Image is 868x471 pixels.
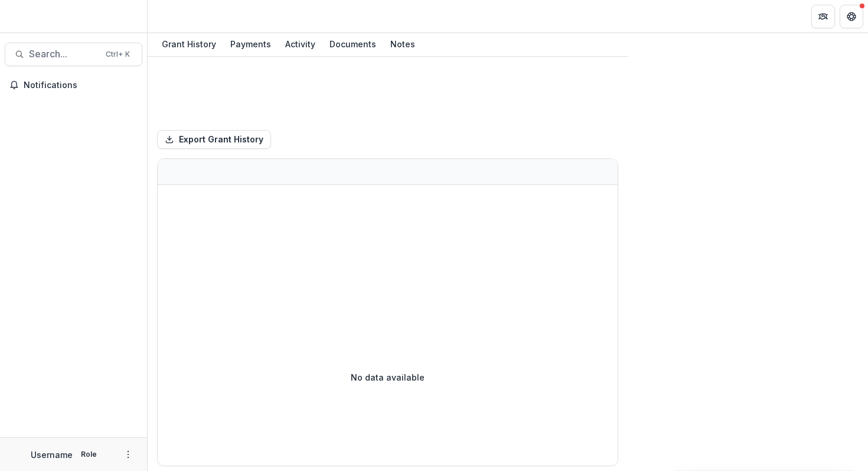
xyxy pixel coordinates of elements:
[121,447,135,462] button: More
[29,48,99,60] span: Search...
[386,33,420,56] a: Notes
[5,43,142,66] button: Search...
[77,449,100,460] p: Role
[325,35,381,53] div: Documents
[280,35,320,53] div: Activity
[840,5,863,28] button: Get Help
[5,76,142,95] button: Notifications
[325,33,381,56] a: Documents
[157,130,271,149] button: Export Grant History
[31,449,73,461] p: Username
[103,48,132,61] div: Ctrl + K
[386,35,420,53] div: Notes
[24,80,138,90] span: Notifications
[226,33,276,56] a: Payments
[351,371,425,384] p: No data available
[811,5,835,28] button: Partners
[280,33,320,56] a: Activity
[157,33,221,56] a: Grant History
[157,35,221,53] div: Grant History
[226,35,276,53] div: Payments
